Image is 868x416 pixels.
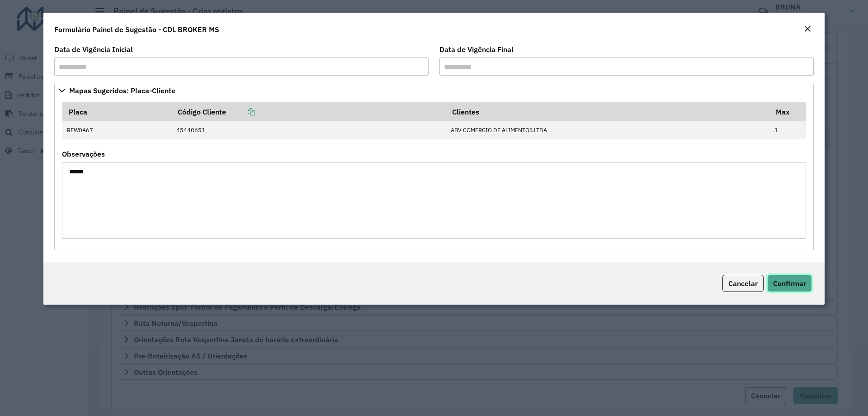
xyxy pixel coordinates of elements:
[62,121,172,139] td: REW0A67
[722,275,764,292] button: Cancelar
[54,44,133,55] label: Data de Vigência Inicial
[728,279,758,288] span: Cancelar
[801,24,814,35] button: Close
[69,87,175,94] span: Mapas Sugeridos: Placa-Cliente
[773,279,806,288] span: Confirmar
[439,44,514,55] label: Data de Vigência Final
[54,83,814,98] a: Mapas Sugeridos: Placa-Cliente
[770,102,806,121] th: Max
[171,102,446,121] th: Código Cliente
[226,107,255,116] a: Copiar
[446,121,769,139] td: ABV COMERCIO DE ALIMENTOS LTDA
[770,121,806,139] td: 1
[62,102,172,121] th: Placa
[804,25,811,33] em: Fechar
[171,121,446,139] td: 45440651
[54,98,814,250] div: Mapas Sugeridos: Placa-Cliente
[62,148,105,159] label: Observações
[446,102,769,121] th: Clientes
[767,275,812,292] button: Confirmar
[54,24,219,35] h4: Formulário Painel de Sugestão - CDL BROKER MS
